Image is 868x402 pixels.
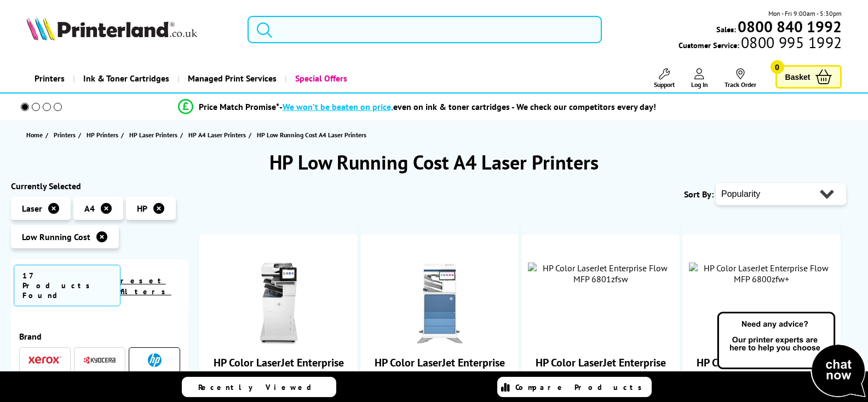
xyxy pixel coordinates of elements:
a: Xerox [28,353,61,367]
a: 0800 840 1992 [736,21,842,32]
a: Home [26,129,45,141]
span: Ink & Toner Cartridges [83,65,169,92]
h1: HP Low Running Cost A4 Laser Printers [11,149,857,175]
a: Kyocera [83,353,116,367]
a: Ink & Toner Cartridges [73,65,177,92]
a: HP Color LaserJet Enterprise Flow MFP 6800zfsw [399,336,481,347]
a: Log In [691,68,708,89]
span: Brand [19,331,180,342]
a: HP Color LaserJet Enterprise Flow MFP 6801zfsw [528,273,674,284]
a: Printers [26,65,73,92]
span: HP [137,203,147,214]
a: HP Color LaserJet Enterprise Flow MFP 6800zfw+ [697,356,827,384]
a: HP Color LaserJet Enterprise MFP M682z [238,336,320,347]
span: Sort By: [684,189,714,200]
a: HP A4 Laser Printers [188,129,249,141]
span: Compare Products [515,382,648,392]
div: - even on ink & toner cartridges - We check our competitors every day! [279,101,656,112]
span: Sales: [716,24,736,34]
span: HP Laser Printers [129,129,177,141]
a: reset filters [120,276,171,296]
span: Price Match Promise* [199,101,279,112]
span: HP Low Running Cost A4 Laser Printers [257,131,366,139]
span: Log In [691,80,708,89]
img: Open Live Chat window [715,310,868,400]
a: HP Color LaserJet Enterprise Flow MFP 6801zfsw [536,356,666,384]
a: Support [654,68,675,89]
a: Printers [54,129,78,141]
span: Printers [54,129,76,141]
span: Laser [22,203,42,214]
a: Special Offers [285,65,355,92]
div: Currently Selected [11,180,188,191]
img: HP Color LaserJet Enterprise Flow MFP 6800zfsw [399,263,481,345]
img: Xerox [28,356,61,364]
a: Compare Products [497,377,652,397]
img: Printerland Logo [26,16,197,40]
a: Managed Print Services [177,65,285,92]
span: 0 [771,60,784,74]
span: Customer Service: [679,37,842,50]
span: A4 [84,203,95,214]
span: Basket [785,69,810,84]
b: 0800 840 1992 [738,16,842,37]
a: HP [138,353,171,367]
span: Low Running Cost [22,231,90,242]
a: HP Laser Printers [129,129,180,141]
a: Recently Viewed [182,377,336,397]
span: Recently Viewed [198,382,323,392]
span: 0800 995 1992 [739,37,842,48]
img: HP Color LaserJet Enterprise Flow MFP 6801zfsw [528,263,674,284]
a: Track Order [725,68,756,89]
img: HP Color LaserJet Enterprise Flow MFP 6800zfw+ [689,263,835,284]
span: We won’t be beaten on price, [283,101,393,112]
img: HP Color LaserJet Enterprise MFP M682z [238,263,320,345]
a: Printerland Logo [26,16,234,43]
span: HP A4 Laser Printers [188,129,246,141]
a: Basket 0 [775,65,842,89]
img: HP [148,353,162,367]
span: HP Printers [87,129,118,141]
img: Kyocera [83,356,116,364]
span: Support [654,80,675,89]
a: HP Color LaserJet Enterprise Flow MFP 6800zfw+ [689,273,835,284]
li: modal_Promise [5,97,828,116]
span: 17 Products Found [14,265,120,306]
a: HP Color LaserJet Enterprise Flow MFP 6800zfsw [375,356,505,384]
a: HP Color LaserJet Enterprise MFP M682z [214,356,344,384]
a: HP Printers [87,129,121,141]
span: Mon - Fri 9:00am - 5:30pm [768,8,842,19]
